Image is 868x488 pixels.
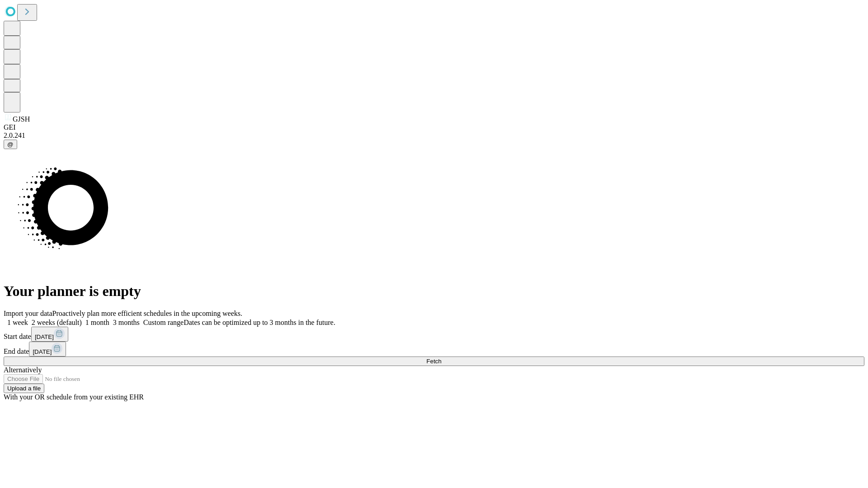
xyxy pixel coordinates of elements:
span: @ [7,141,14,148]
span: Dates can be optimized up to 3 months in the future. [184,319,335,326]
span: 2 weeks (default) [32,319,82,326]
span: 3 months [113,319,140,326]
button: @ [4,140,17,149]
span: With your OR schedule from your existing EHR [4,393,144,401]
h1: Your planner is empty [4,283,864,300]
button: [DATE] [31,327,68,342]
span: [DATE] [33,348,52,355]
div: 2.0.241 [4,131,864,140]
span: GJSH [13,115,30,123]
div: Start date [4,327,864,342]
div: GEI [4,123,864,131]
span: 1 week [7,319,28,326]
span: Proactively plan more efficient schedules in the upcoming weeks. [52,310,242,317]
span: [DATE] [35,333,54,340]
button: [DATE] [29,342,66,357]
span: Custom range [143,319,184,326]
span: Import your data [4,310,52,317]
div: End date [4,342,864,357]
button: Upload a file [4,384,44,393]
span: 1 month [85,319,109,326]
button: Fetch [4,357,864,366]
span: Fetch [426,358,441,365]
span: Alternatively [4,366,42,374]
